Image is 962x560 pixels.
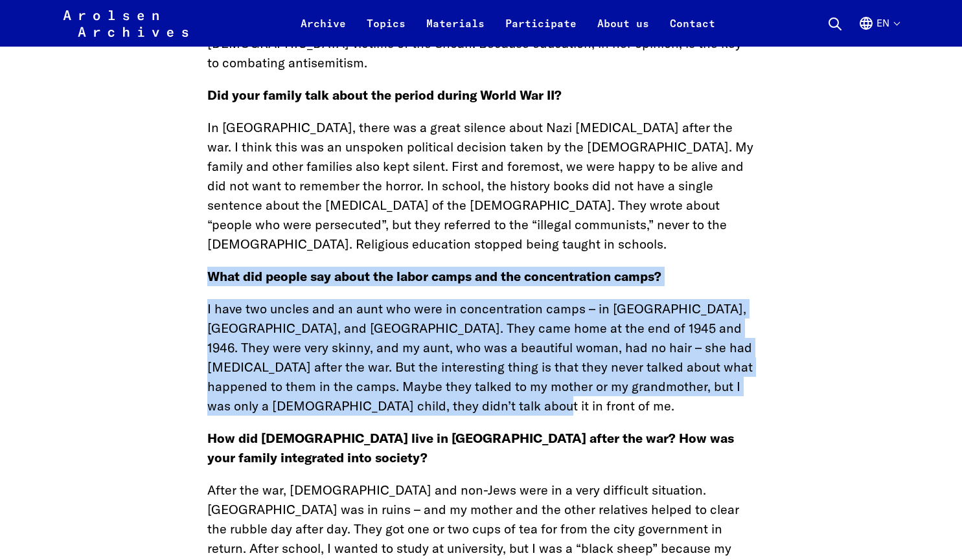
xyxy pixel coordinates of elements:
[356,16,416,47] a: Topics
[416,16,495,47] a: Materials
[207,268,661,284] strong: What did people say about the labor camps and the concentration camps?
[659,16,726,47] a: Contact
[207,87,562,103] strong: Did your family talk about the period during World War II?
[207,299,755,416] p: I have two uncles and an aunt who were in concentration camps – in [GEOGRAPHIC_DATA], [GEOGRAPHIC...
[290,8,726,39] nav: Primary
[207,118,755,254] p: In [GEOGRAPHIC_DATA], there was a great silence about Nazi [MEDICAL_DATA] after the war. I think ...
[587,16,659,47] a: About us
[495,16,587,47] a: Participate
[290,16,356,47] a: Archive
[858,16,899,47] button: English, language selection
[207,430,734,465] strong: How did [DEMOGRAPHIC_DATA] live in [GEOGRAPHIC_DATA] after the war? How was your family integrate...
